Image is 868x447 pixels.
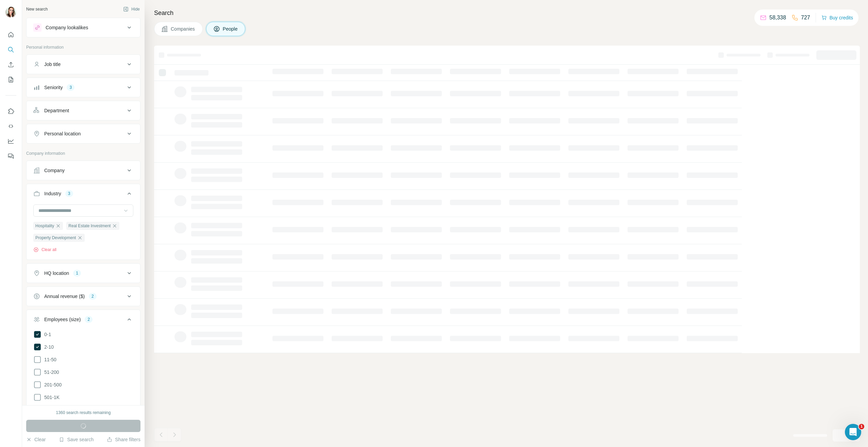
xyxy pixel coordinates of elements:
[171,26,196,32] span: Companies
[154,8,860,18] h4: Search
[27,288,140,304] button: Annual revenue ($)2
[56,410,111,416] div: 1360 search results remaining
[67,84,74,90] div: 3
[27,185,140,204] button: Industry3
[801,14,810,22] p: 727
[44,130,81,137] div: Personal location
[27,126,140,142] button: Personal location
[26,436,46,443] button: Clear
[33,247,56,253] button: Clear all
[27,79,140,96] button: Seniority3
[26,6,48,12] div: New search
[27,162,140,179] button: Company
[5,7,16,18] img: Avatar
[44,293,85,300] div: Annual revenue ($)
[85,316,93,322] div: 2
[27,102,140,119] button: Department
[41,369,59,376] span: 51-200
[5,44,16,56] button: Search
[35,235,76,241] span: Property Development
[107,436,140,443] button: Share filters
[89,293,97,299] div: 2
[46,24,88,31] div: Company lookalikes
[27,311,140,330] button: Employees (size)2
[44,107,69,114] div: Department
[44,84,63,91] div: Seniority
[26,150,140,156] p: Company information
[41,381,62,388] span: 201-500
[41,331,51,338] span: 0-1
[27,265,140,281] button: HQ location1
[44,316,81,323] div: Employees (size)
[27,56,140,72] button: Job title
[118,4,145,14] button: Hide
[65,191,73,197] div: 3
[5,150,16,162] button: Feedback
[44,190,61,197] div: Industry
[41,356,56,363] span: 11-50
[5,73,16,86] button: My lists
[769,14,786,22] p: 58,338
[27,19,140,36] button: Company lookalikes
[41,394,60,401] span: 501-1K
[59,436,94,443] button: Save search
[44,167,65,174] div: Company
[5,29,16,41] button: Quick start
[35,223,54,229] span: Hospitality
[41,344,54,350] span: 2-10
[44,270,69,277] div: HQ location
[821,13,853,22] button: Buy credits
[5,135,16,147] button: Dashboard
[5,120,16,132] button: Use Surfe API
[5,105,16,117] button: Use Surfe on LinkedIn
[73,270,81,276] div: 1
[68,223,111,229] span: Real Estate Investment
[26,44,140,50] p: Personal information
[223,26,238,32] span: People
[44,61,61,68] div: Job title
[859,424,864,429] span: 1
[5,59,16,71] button: Enrich CSV
[845,424,861,440] iframe: Intercom live chat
